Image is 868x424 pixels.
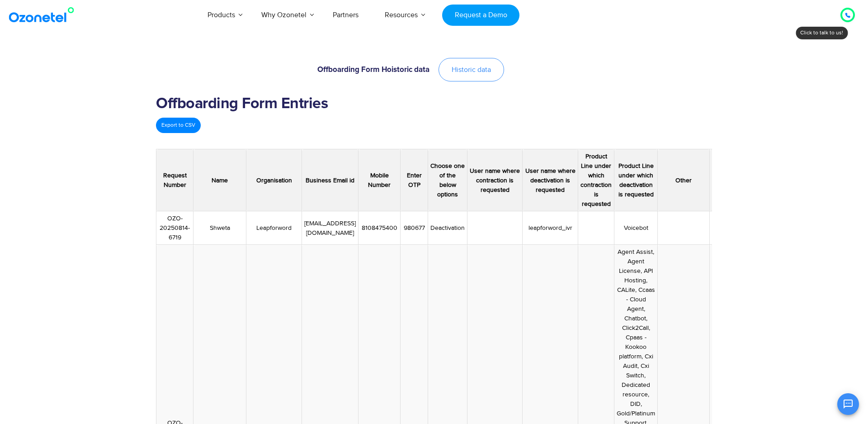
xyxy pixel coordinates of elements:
[156,118,201,133] a: Export to CSV
[710,149,745,211] th: Number of licenses to be contracted
[442,5,519,26] a: Request a Demo
[614,149,658,211] th: Product Line under which deactivation is requested
[193,149,246,211] th: Name
[156,95,712,113] h2: Offboarding Form Entries
[156,149,193,211] th: Request Number
[302,149,359,211] th: Business Email id
[156,211,193,245] td: OZO-20250814-6719
[428,211,467,245] td: Deactivation
[401,211,428,245] td: 980677
[246,211,302,245] td: Leapforword
[246,149,302,211] th: Organisation
[523,211,578,245] td: leapforword_ivr
[523,149,578,211] th: User name where deactivation is requested
[401,149,428,211] th: Enter OTP
[439,58,504,81] a: Historic data
[359,149,401,211] th: Mobile Number
[578,149,614,211] th: Product Line under which contraction is requested
[614,211,658,245] td: Voicebot
[658,149,710,211] th: Other
[452,66,491,73] span: Historic data
[160,66,429,74] h6: Offboarding Form Hoistoric data
[193,211,246,245] td: Shweta
[428,149,467,211] th: Choose one of the below options
[467,149,523,211] th: User name where contraction is requested
[359,211,401,245] td: 8108475400
[837,393,859,415] button: Open chat
[302,211,359,245] td: [EMAIL_ADDRESS][DOMAIN_NAME]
